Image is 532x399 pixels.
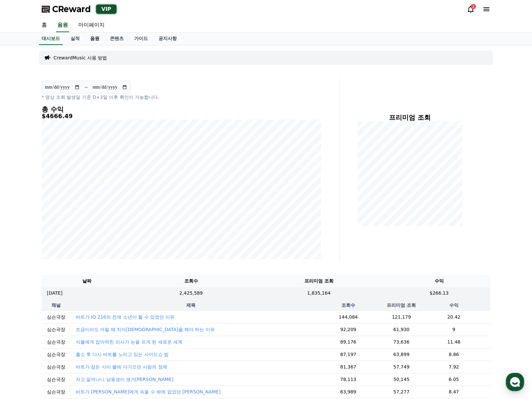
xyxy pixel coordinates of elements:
[76,339,182,345] button: 식물에게 잡아먹힌 리사가 눈을 뜨게 된 새로운 세계
[417,323,490,336] td: 9
[388,275,490,287] th: 수익
[56,18,69,32] a: 음원
[39,32,63,45] a: 대시보드
[42,94,321,100] p: * 영상 조회 발생일 기준 D+3일 이후 확인이 가능합니다.
[311,299,385,311] th: 조회수
[417,336,490,348] td: 11.48
[385,311,417,324] td: 121,179
[385,323,417,336] td: 61,930
[36,18,52,32] a: 홈
[417,386,490,398] td: 8.47
[71,299,311,311] th: 제목
[43,208,85,224] a: 대화
[385,348,417,361] td: 63,899
[311,336,385,348] td: 89,176
[42,106,321,113] h4: 총 수익
[76,314,174,320] button: 바트가 IQ 216의 천재 소년이 될 수 있었던 이유
[53,54,107,61] a: CrewardMusic 사용 방법
[385,373,417,386] td: 50,145
[385,361,417,373] td: 57,749
[417,348,490,361] td: 8.86
[42,373,71,386] td: 심슨극장
[76,388,220,395] button: 바트가 [PERSON_NAME]에게 속을 수 밖에 없었던 [PERSON_NAME]
[250,275,388,287] th: 프리미엄 조회
[76,376,174,383] button: 자고 일어나니 남동생이 생겨[PERSON_NAME]
[85,32,105,45] a: 음원
[76,364,167,370] button: 바트가 잠든 사이 몰래 다가오던 사람의 정체
[311,386,385,398] td: 63,989
[250,287,388,299] td: 1,835,164
[132,287,250,299] td: 2,425,589
[105,32,129,45] a: 콘텐츠
[471,4,476,9] div: 2
[60,218,68,223] span: 대화
[96,5,116,14] div: VIP
[417,373,490,386] td: 6.05
[42,4,91,14] a: CReward
[311,311,385,324] td: 144,084
[47,290,62,297] p: [DATE]
[42,361,71,373] td: 심슨극장
[311,361,385,373] td: 81,367
[76,326,215,333] button: 조금이라도 어릴 때 치아[DEMOGRAPHIC_DATA]을 해야 하는 이유
[42,323,71,336] td: 심슨극장
[311,348,385,361] td: 87,197
[52,4,91,14] span: CReward
[73,18,110,32] a: 마이페이지
[385,299,417,311] th: 프리미엄 조회
[76,351,169,358] button: 출소 후 다시 바트를 노리고 있는 사이드쇼 밥
[153,32,182,45] a: 공지사항
[345,114,475,121] h4: 프리미엄 조회
[417,361,490,373] td: 7.92
[85,208,126,224] a: 설정
[42,113,321,119] h5: $4666.49
[385,336,417,348] td: 73,636
[129,32,153,45] a: 가이드
[42,386,71,398] td: 심슨극장
[42,311,71,324] td: 심슨극장
[2,208,43,224] a: 홈
[385,386,417,398] td: 57,277
[42,336,71,348] td: 심슨극장
[42,275,132,287] th: 날짜
[65,32,85,45] a: 실적
[388,287,490,299] td: $266.13
[132,275,250,287] th: 조회수
[417,311,490,324] td: 20.42
[42,348,71,361] td: 심슨극장
[101,218,109,223] span: 설정
[417,299,490,311] th: 수익
[311,323,385,336] td: 92,209
[21,218,25,223] span: 홈
[84,83,88,91] p: ~
[42,299,71,311] th: 채널
[311,373,385,386] td: 78,113
[467,5,475,13] a: 2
